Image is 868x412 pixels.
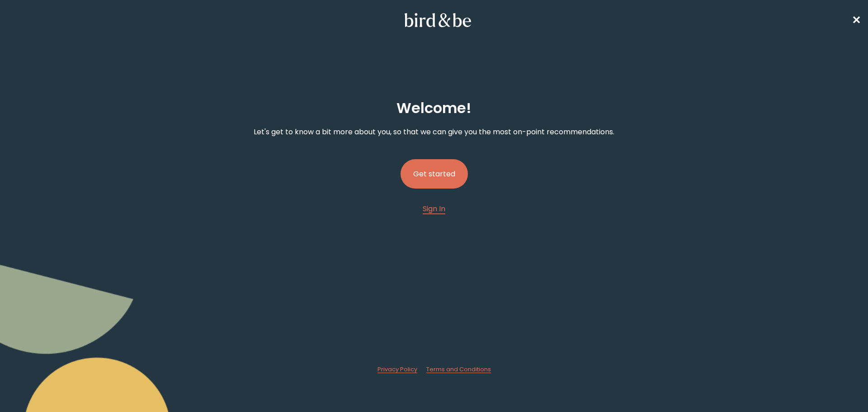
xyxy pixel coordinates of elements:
[423,203,445,214] a: Sign In
[852,13,861,28] span: ✕
[852,12,861,28] a: ✕
[377,365,417,374] a: Privacy Policy
[254,126,614,137] p: Let's get to know a bit more about you, so that we can give you the most on-point recommendations.
[396,97,472,119] h2: Welcome !
[401,159,468,189] button: Get started
[423,204,445,214] span: Sign In
[377,365,417,373] span: Privacy Policy
[823,369,859,403] iframe: Gorgias live chat messenger
[426,365,491,374] a: Terms and Conditions
[426,365,491,373] span: Terms and Conditions
[401,145,468,203] a: Get started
